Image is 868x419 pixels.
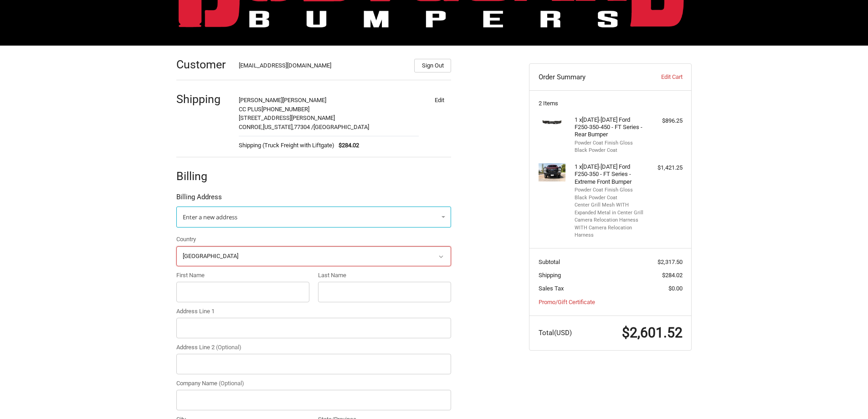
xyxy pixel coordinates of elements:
[539,299,595,305] a: Promo/Gift Certificate
[539,272,561,279] span: Shipping
[575,116,644,139] h4: 1 x [DATE]-[DATE] Ford F250-350-450 - FT Series - Rear Bumper
[239,97,282,103] span: [PERSON_NAME]
[575,217,644,239] li: Camera Relocation Harness WITH Camera Relocation Harness
[575,163,644,186] h4: 1 x [DATE]-[DATE] Ford F250-350 - FT Series - Extreme Front Bumper
[575,186,644,202] li: Powder Coat Finish Gloss Black Powder Coat
[662,272,683,279] span: $284.02
[239,114,335,121] span: [STREET_ADDRESS][PERSON_NAME]
[176,379,451,388] label: Company Name
[239,61,406,72] div: [EMAIL_ADDRESS][DOMAIN_NAME]
[263,124,294,130] span: [US_STATE],
[239,124,263,130] span: CONROE,
[539,72,637,82] h3: Order Summary
[216,344,241,351] small: (Optional)
[239,106,262,113] span: CC PLUS
[427,93,451,106] button: Edit
[176,57,230,72] h2: Customer
[282,97,326,103] span: [PERSON_NAME]
[219,380,244,387] small: (Optional)
[622,325,683,341] span: $2,601.52
[239,141,334,150] span: Shipping (Truck Freight with Liftgate)
[575,140,644,155] li: Powder Coat Finish Gloss Black Powder Coat
[176,169,230,183] h2: Billing
[539,259,560,265] span: Subtotal
[318,271,451,280] label: Last Name
[822,375,868,419] iframe: Chat Widget
[539,285,564,292] span: Sales Tax
[637,72,682,82] a: Edit Cart
[262,106,309,113] span: [PHONE_NUMBER]
[176,192,222,207] legend: Billing Address
[539,100,683,107] h3: 2 Items
[294,124,313,130] span: 77304 /
[575,202,644,217] li: Center Grill Mesh WITH Expanded Metal in Center Grill
[668,285,683,292] span: $0.00
[176,207,451,228] a: Enter or select a different address
[647,163,683,172] div: $1,421.25
[176,235,451,244] label: Country
[539,329,572,337] span: Total (USD)
[176,92,230,106] h2: Shipping
[183,213,237,221] span: Enter a new address
[313,124,369,130] span: [GEOGRAPHIC_DATA]
[176,307,451,316] label: Address Line 1
[657,259,683,265] span: $2,317.50
[176,343,451,352] label: Address Line 2
[176,271,309,280] label: First Name
[334,141,360,150] span: $284.02
[414,59,451,72] button: Sign Out
[647,116,683,125] div: $896.25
